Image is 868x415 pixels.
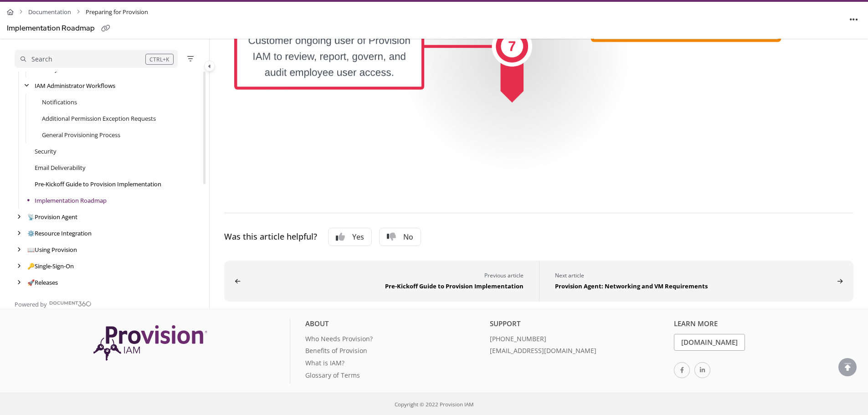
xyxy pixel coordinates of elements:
a: Email Deliverability [35,163,86,172]
a: Powered by Document360 - opens in a new tab [15,298,92,309]
a: Releases [27,278,58,287]
div: Learn More [674,318,851,333]
button: Category toggle [204,61,215,72]
span: 🚀 [27,278,35,287]
span: ⚙️ [27,229,35,237]
div: Implementation Roadmap [7,22,95,35]
div: arrow [22,82,31,90]
img: Provision IAM Onboarding Platform [93,325,207,360]
a: Implementation Roadmap [35,196,107,205]
div: scroll to top [838,358,857,376]
span: 📡 [27,213,35,221]
div: Provision Agent: Networking and VM Requirements [555,280,834,291]
a: Documentation [28,5,71,19]
img: Document360 [49,301,92,307]
div: Previous article [244,272,524,280]
a: Resource Integration [27,229,92,238]
span: Powered by [15,300,47,309]
button: No [379,228,421,246]
a: [DOMAIN_NAME] [674,334,745,351]
div: arrow [15,213,24,221]
a: Provision Agent [27,212,77,221]
a: Pre-Kickoff Guide to Provision Implementation [35,179,161,189]
div: CTRL+K [145,54,174,65]
a: Additional Permission Exception Requests [42,114,156,123]
a: Single-Sign-On [27,261,74,271]
div: Support [490,318,667,333]
a: Notifications [42,97,77,107]
a: Who Needs Provision? [305,334,483,346]
button: Article more options [847,12,861,26]
div: arrow [15,229,24,238]
span: Preparing for Provision [86,5,148,19]
div: Search [31,54,52,64]
a: Glossary of Terms [305,370,483,383]
button: Search [15,50,178,68]
button: Copy link of [98,21,113,36]
a: General Provisioning Process [42,130,120,139]
button: Pre-Kickoff Guide to Provision Implementation [224,261,539,302]
div: Next article [555,272,834,280]
button: Filter [185,53,196,64]
a: Using Provision [27,245,77,254]
a: [PHONE_NUMBER] [490,334,667,346]
span: 📖 [27,246,35,254]
a: What is IAM? [305,358,483,370]
a: Home [7,5,14,19]
div: Was this article helpful? [224,231,317,243]
div: arrow [15,262,24,271]
div: Pre-Kickoff Guide to Provision Implementation [244,280,524,291]
div: About [305,318,483,333]
span: 🔑 [27,262,35,270]
a: [EMAIL_ADDRESS][DOMAIN_NAME] [490,346,667,358]
a: IAM Administrator Workflows [35,81,115,90]
a: Benefits of Provision [305,346,483,358]
button: Provision Agent: Networking and VM Requirements [539,261,854,302]
div: arrow [15,246,24,254]
button: Yes [328,228,372,246]
a: Security [35,147,56,156]
div: arrow [15,278,24,287]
